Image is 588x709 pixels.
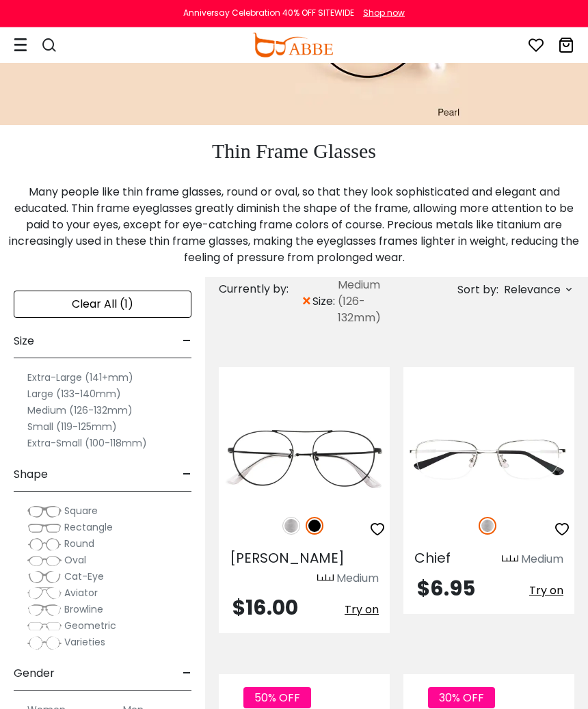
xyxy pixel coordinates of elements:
[232,593,298,622] span: $16.00
[183,458,191,491] span: -
[64,570,104,583] span: Cat-Eye
[7,184,581,266] p: Many people like thin frame glasses, round or oval, so that they look sophisticated and elegant a...
[27,603,62,617] img: Browline.png
[504,278,561,302] span: Relevance
[502,554,518,565] img: size ruler
[64,520,113,534] span: Rectangle
[417,574,475,603] span: $6.95
[27,554,62,567] img: Oval.png
[7,139,581,163] h1: Thin Frame Glasses
[64,635,105,649] span: Varieties
[64,602,103,616] span: Browline
[230,548,345,567] span: [PERSON_NAME]
[521,551,563,567] div: Medium
[27,418,117,435] label: Small (119-125mm)
[27,570,62,584] img: Cat-Eye.png
[64,504,98,518] span: Square
[183,325,191,358] span: -
[306,517,323,535] img: Black
[312,293,338,310] span: size:
[27,521,62,535] img: Rectangle.png
[317,574,334,584] img: size ruler
[479,517,496,535] img: Silver
[14,291,191,318] div: Clear All (1)
[282,517,300,535] img: Silver
[64,537,94,550] span: Round
[219,416,390,502] img: Black Ellie - Metal ,Adjust Nose Pads
[183,657,191,690] span: -
[64,586,98,600] span: Aviator
[301,289,312,314] span: ×
[14,458,48,491] span: Shape
[529,578,563,603] button: Try on
[243,687,311,708] span: 50% OFF
[183,7,354,19] div: Anniversay Celebration 40% OFF SITEWIDE
[27,402,133,418] label: Medium (126-132mm)
[27,386,121,402] label: Large (133-140mm)
[27,636,62,650] img: Varieties.png
[403,416,574,502] img: Silver Chief - Metal ,Adjust Nose Pads
[27,369,133,386] label: Extra-Large (141+mm)
[14,657,55,690] span: Gender
[345,602,379,617] span: Try on
[27,505,62,518] img: Square.png
[345,598,379,622] button: Try on
[14,325,34,358] span: Size
[27,537,62,551] img: Round.png
[219,277,301,302] div: Currently by:
[529,583,563,598] span: Try on
[64,619,116,632] span: Geometric
[27,619,62,633] img: Geometric.png
[414,548,451,567] span: Chief
[428,687,495,708] span: 30% OFF
[356,7,405,18] a: Shop now
[252,33,333,57] img: abbeglasses.com
[336,570,379,587] div: Medium
[338,277,397,326] span: Medium (126-132mm)
[64,553,86,567] span: Oval
[363,7,405,19] div: Shop now
[27,435,147,451] label: Extra-Small (100-118mm)
[457,282,498,297] span: Sort by:
[27,587,62,600] img: Aviator.png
